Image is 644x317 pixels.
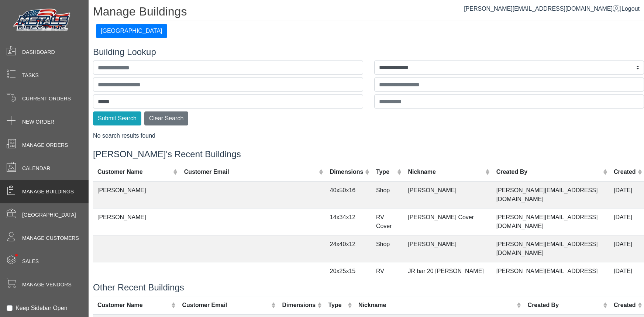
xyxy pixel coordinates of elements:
[11,7,74,34] img: Metals Direct Inc Logo
[403,181,492,209] td: [PERSON_NAME]
[621,6,640,12] span: Logout
[22,165,50,172] span: Calendar
[492,262,609,289] td: [PERSON_NAME][EMAIL_ADDRESS][DOMAIN_NAME]
[464,6,620,12] a: [PERSON_NAME][EMAIL_ADDRESS][DOMAIN_NAME]
[7,243,26,267] span: •
[16,304,68,313] label: Keep Sidebar Open
[609,235,644,262] td: [DATE]
[22,188,74,196] span: Manage Buildings
[492,181,609,209] td: [PERSON_NAME][EMAIL_ADDRESS][DOMAIN_NAME]
[464,4,640,13] div: |
[372,235,404,262] td: Shop
[93,149,644,160] h4: [PERSON_NAME]'s Recent Buildings
[372,208,404,235] td: RV Cover
[93,208,180,235] td: [PERSON_NAME]
[358,301,515,310] div: Nickname
[403,262,492,289] td: JR bar 20 [PERSON_NAME] ranch
[184,168,317,176] div: Customer Email
[609,208,644,235] td: [DATE]
[326,181,372,209] td: 40x50x16
[408,168,483,176] div: Nickname
[528,301,601,310] div: Created By
[609,181,644,209] td: [DATE]
[376,168,395,176] div: Type
[492,208,609,235] td: [PERSON_NAME][EMAIL_ADDRESS][DOMAIN_NAME]
[93,131,644,140] div: No search results found
[282,301,316,310] div: Dimensions
[144,111,188,125] button: Clear Search
[22,118,54,126] span: New Order
[492,235,609,262] td: [PERSON_NAME][EMAIL_ADDRESS][DOMAIN_NAME]
[182,301,269,310] div: Customer Email
[403,235,492,262] td: [PERSON_NAME]
[330,168,364,176] div: Dimensions
[97,301,169,310] div: Customer Name
[96,28,167,34] a: [GEOGRAPHIC_DATA]
[326,235,372,262] td: 24x40x12
[93,282,644,293] h4: Other Recent Buildings
[22,281,72,289] span: Manage Vendors
[22,258,39,265] span: Sales
[97,168,171,176] div: Customer Name
[614,168,636,176] div: Created
[609,262,644,289] td: [DATE]
[96,24,167,38] button: [GEOGRAPHIC_DATA]
[22,141,68,149] span: Manage Orders
[93,111,141,125] button: Submit Search
[93,4,644,21] h1: Manage Buildings
[22,95,71,103] span: Current Orders
[328,301,346,310] div: Type
[403,208,492,235] td: [PERSON_NAME] Cover
[372,181,404,209] td: Shop
[22,234,79,242] span: Manage Customers
[326,208,372,235] td: 14x34x12
[614,301,636,310] div: Created
[22,48,55,56] span: Dashboard
[372,262,404,289] td: RV Cover
[496,168,601,176] div: Created By
[93,181,180,209] td: [PERSON_NAME]
[93,47,644,58] h4: Building Lookup
[22,72,39,79] span: Tasks
[326,262,372,289] td: 20x25x15
[22,211,76,219] span: [GEOGRAPHIC_DATA]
